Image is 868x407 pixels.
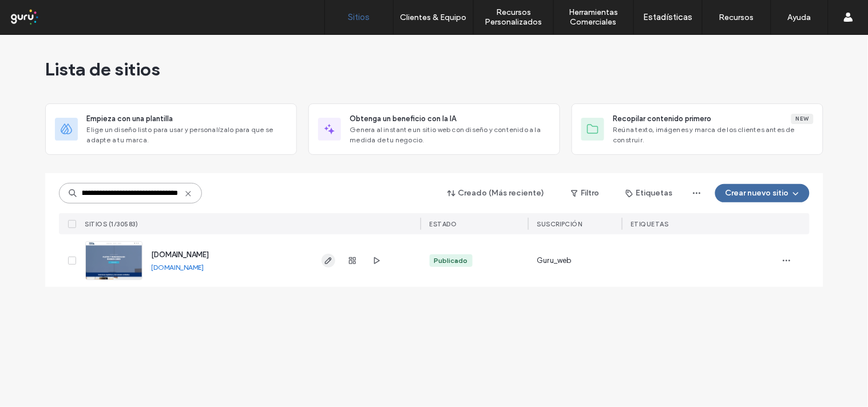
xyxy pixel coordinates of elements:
button: Crear nuevo sitio [715,184,810,202]
div: Publicado [434,256,468,266]
span: Ayuda [25,8,56,18]
span: Obtenga un beneficio con la IA [350,113,457,125]
span: Reúna texto, imágenes y marca de los clientes antes de construir. [613,125,814,145]
label: Ayuda [788,13,811,22]
label: Recursos Personalizados [474,7,553,27]
div: Obtenga un beneficio con la IAGenera al instante un sitio web con diseño y contenido a la medida ... [308,103,560,155]
span: Guru_web [537,255,572,266]
span: ETIQUETAS [631,220,669,228]
button: Filtro [560,184,611,202]
span: Empieza con una plantilla [87,113,173,125]
span: Recopilar contenido primero [613,113,712,125]
label: Estadísticas [644,12,693,22]
label: Clientes & Equipo [401,13,467,22]
label: Sitios [348,12,370,22]
span: ESTADO [430,220,457,228]
label: Recursos [719,13,754,22]
span: Lista de sitios [45,58,161,81]
a: [DOMAIN_NAME] [152,250,209,259]
div: Empieza con una plantillaElige un diseño listo para usar y personalízalo para que se adapte a tu ... [45,103,297,155]
a: [DOMAIN_NAME] [152,263,204,272]
label: Herramientas Comerciales [554,7,633,27]
button: Etiquetas [616,184,683,202]
button: Creado (Más reciente) [438,184,555,202]
div: New [791,114,814,124]
span: Genera al instante un sitio web con diseño y contenido a la medida de tu negocio. [350,125,550,145]
div: Recopilar contenido primeroNewReúna texto, imágenes y marca de los clientes antes de construir. [572,103,823,155]
span: Suscripción [537,220,583,228]
span: SITIOS (1/30583) [85,220,138,228]
span: Elige un diseño listo para usar y personalízalo para que se adapte a tu marca. [87,125,287,145]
